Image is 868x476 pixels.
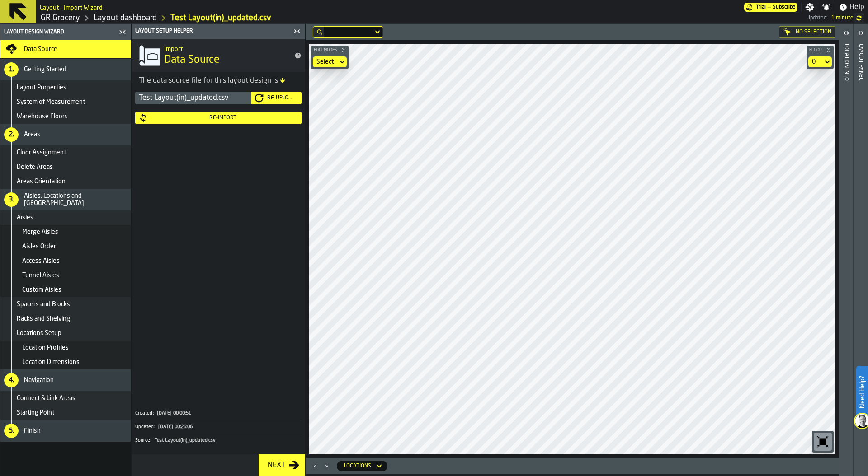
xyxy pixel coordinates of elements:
span: Edit Modes [312,48,339,53]
span: Spacers and Blocks [17,301,70,308]
li: menu Aisles Order [0,239,131,254]
span: Finish [24,427,41,434]
button: Created:[DATE] 00:00:51 [135,407,302,420]
div: hide filter [317,29,322,35]
div: Re-Import [148,115,298,121]
div: 1. [4,62,19,77]
li: menu Getting Started [0,59,131,80]
div: DropdownMenuValue-none [316,58,334,65]
span: Locations Setup [17,330,61,337]
div: DropdownMenuValue-locations [344,463,371,469]
span: Aisles Order [22,243,56,250]
span: Delete Areas [17,163,53,171]
li: menu Aisles [0,210,131,225]
span: Floor [807,48,824,53]
span: : [153,411,154,416]
li: menu Floor Assignment [0,145,131,160]
span: Aisles, Locations and [GEOGRAPHIC_DATA] [24,192,127,207]
span: Navigation [24,377,54,384]
span: Floor Assignment [17,149,66,156]
span: System of Measurement [17,98,85,106]
span: Help [849,2,864,13]
label: button-toggle-undefined [854,13,864,23]
li: menu System of Measurement [0,95,131,109]
button: button-Re-Import [135,112,302,124]
div: KeyValueItem-Source [135,434,302,447]
button: button- [311,46,349,55]
nav: Breadcrumb [40,13,423,23]
span: Subscribe [773,4,796,10]
div: Updated [135,424,157,430]
span: Test Layout(in)_updated.csv [155,438,216,443]
div: DropdownMenuValue-default-floor [812,58,819,65]
header: Location Info [839,24,853,476]
span: Location Dimensions [22,359,80,366]
li: menu Merge Aisles [0,225,131,239]
label: button-toggle-Help [835,2,868,13]
div: button-toolbar-undefined [812,431,834,453]
span: : [154,424,155,430]
span: 31/08/2025, 22:49:32 [831,15,854,21]
li: menu Aisles, Locations and Bays [0,189,131,210]
li: menu Location Profiles [0,341,131,355]
div: 5. [4,424,19,438]
div: Layout panel [858,42,864,474]
span: Aisles [17,214,33,221]
div: 4. [4,373,19,387]
header: Layout Setup Helper [132,24,305,39]
li: menu Connect & Link Areas [0,391,131,406]
span: Data Source [164,53,220,67]
button: button- [807,46,834,55]
button: Maximize [310,462,321,471]
li: menu Custom Aisles [0,283,131,297]
h2: Sub Title [164,44,287,53]
label: button-toggle-Open [840,26,853,42]
svg: Reset zoom and position [816,434,830,449]
span: [DATE] 00:00:51 [157,411,191,416]
div: No Selection [779,26,835,38]
li: menu Access Aisles [0,254,131,268]
li: menu Finish [0,420,131,442]
div: Layout Design Wizard [2,29,116,35]
span: Getting Started [24,66,66,73]
label: button-toggle-Open [854,26,867,42]
a: link-to-/wh/i/e451d98b-95f6-4604-91ff-c80219f9c36d [41,13,80,23]
li: menu Data Source [0,40,131,59]
li: menu Starting Point [0,406,131,420]
span: Starting Point [17,409,54,416]
li: menu Layout Properties [0,80,131,95]
li: menu Location Dimensions [0,355,131,369]
span: Merge Aisles [22,229,58,236]
span: [DATE] 00:26:06 [158,424,193,430]
li: menu Locations Setup [0,326,131,341]
li: menu Warehouse Floors [0,109,131,124]
li: menu Delete Areas [0,160,131,174]
button: Updated:[DATE] 00:26:06 [135,420,302,434]
div: DropdownMenuValue-none [313,56,347,67]
div: title-Data Source [132,39,305,72]
button: Minimize [321,462,332,471]
header: Layout panel [854,24,868,476]
div: Created [135,411,156,416]
div: KeyValueItem-Updated [135,420,302,434]
label: button-toggle-Settings [802,3,818,12]
li: menu Navigation [0,369,131,391]
span: Updated: [807,15,828,21]
span: Tunnel Aisles [22,272,59,279]
div: 2. [4,127,19,142]
span: Layout Properties [17,84,66,91]
div: Test Layout(in)_updated.csv [135,92,251,104]
a: link-to-/wh/i/e451d98b-95f6-4604-91ff-c80219f9c36d/pricing/ [744,3,797,12]
li: menu Areas Orientation [0,174,131,189]
a: link-to-/wh/i/e451d98b-95f6-4604-91ff-c80219f9c36d/designer [94,13,157,23]
div: DropdownMenuValue-default-floor [808,56,832,67]
span: Racks and Shelving [17,315,70,322]
span: Data Source [24,46,57,53]
span: Areas Orientation [17,178,66,185]
label: Need Help? [857,367,867,417]
div: Menu Subscription [744,3,797,12]
div: Location Info [843,42,849,474]
div: The data source file for this layout design is [139,75,298,86]
label: button-toggle-Close me [116,27,129,37]
span: Access Aisles [22,257,60,265]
